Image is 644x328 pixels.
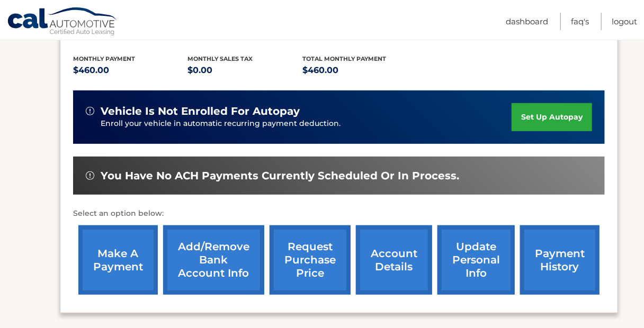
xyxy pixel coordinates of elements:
img: alert-white.svg [86,107,94,115]
p: $460.00 [73,63,188,78]
a: set up autopay [512,103,592,131]
a: Add/Remove bank account info [163,225,264,295]
a: Dashboard [506,13,548,30]
span: Monthly Payment [73,55,135,62]
span: You have no ACH payments currently scheduled or in process. [101,169,459,183]
a: update personal info [437,225,515,295]
p: $460.00 [302,63,417,78]
a: FAQ's [571,13,589,30]
a: request purchase price [270,225,351,295]
p: $0.00 [188,63,303,78]
p: Enroll your vehicle in automatic recurring payment deduction. [101,118,512,130]
a: payment history [520,225,600,295]
p: Select an option below: [73,207,605,220]
a: make a payment [78,225,158,295]
a: Logout [612,13,637,30]
span: Total Monthly Payment [302,55,386,62]
a: account details [356,225,432,295]
img: alert-white.svg [86,171,94,180]
span: Monthly sales Tax [188,55,253,62]
a: Cal Automotive [7,7,118,38]
span: vehicle is not enrolled for autopay [101,105,300,118]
